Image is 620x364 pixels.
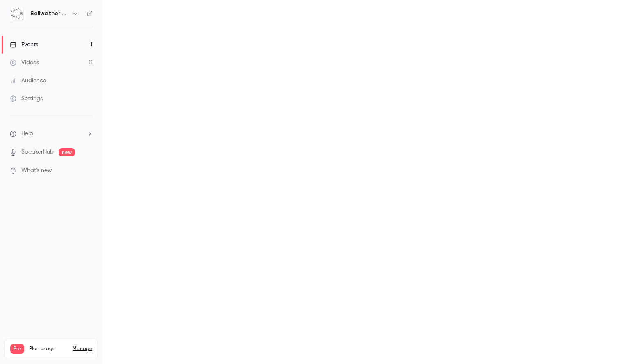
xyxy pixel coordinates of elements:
span: Help [21,129,33,138]
img: Bellwether Coffee [10,7,23,20]
h6: Bellwether Coffee [30,9,69,18]
span: Pro [10,344,24,354]
a: SpeakerHub [21,148,54,156]
span: What's new [21,166,52,175]
div: Audience [10,77,46,85]
span: new [59,148,75,156]
div: Settings [10,95,43,103]
span: Plan usage [29,346,68,352]
div: Events [10,41,38,49]
a: Manage [73,346,92,352]
div: Videos [10,59,39,67]
li: help-dropdown-opener [10,129,93,138]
